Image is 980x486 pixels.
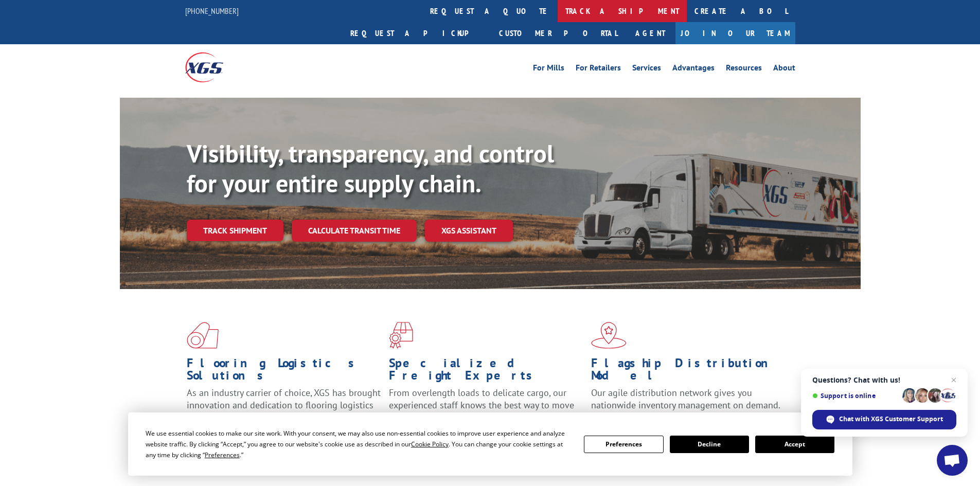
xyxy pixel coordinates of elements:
[948,374,960,386] span: Close chat
[389,357,583,387] h1: Specialized Freight Experts
[292,220,417,242] a: Calculate transit time
[812,392,899,400] span: Support is online
[632,64,661,75] a: Services
[726,64,762,75] a: Resources
[389,387,583,433] p: From overlength loads to delicate cargo, our experienced staff knows the best way to move your fr...
[755,436,834,453] button: Accept
[839,415,943,424] span: Chat with XGS Customer Support
[591,322,627,349] img: xgs-icon-flagship-distribution-model-red
[187,322,219,349] img: xgs-icon-total-supply-chain-intelligence-red
[185,6,239,16] a: [PHONE_NUMBER]
[187,220,283,241] a: Track shipment
[937,445,968,476] div: Open chat
[584,436,663,453] button: Preferences
[187,387,381,423] span: As an industry carrier of choice, XGS has brought innovation and dedication to flooring logistics...
[389,322,413,349] img: xgs-icon-focused-on-flooring-red
[812,410,956,429] div: Chat with XGS Customer Support
[205,451,240,459] span: Preferences
[576,64,621,75] a: For Retailers
[187,357,381,387] h1: Flooring Logistics Solutions
[625,22,675,44] a: Agent
[146,428,572,460] div: We use essential cookies to make our site work. With your consent, we may also use non-essential ...
[675,22,795,44] a: Join Our Team
[591,357,786,387] h1: Flagship Distribution Model
[773,64,795,75] a: About
[672,64,715,75] a: Advantages
[411,440,449,448] span: Cookie Policy
[812,376,956,384] span: Questions? Chat with us!
[491,22,625,44] a: Customer Portal
[670,436,749,453] button: Decline
[187,137,554,199] b: Visibility, transparency, and control for your entire supply chain.
[128,412,852,476] div: Cookie Consent Prompt
[591,387,780,411] span: Our agile distribution network gives you nationwide inventory management on demand.
[533,64,564,75] a: For Mills
[425,220,513,242] a: XGS ASSISTANT
[343,22,491,44] a: Request a pickup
